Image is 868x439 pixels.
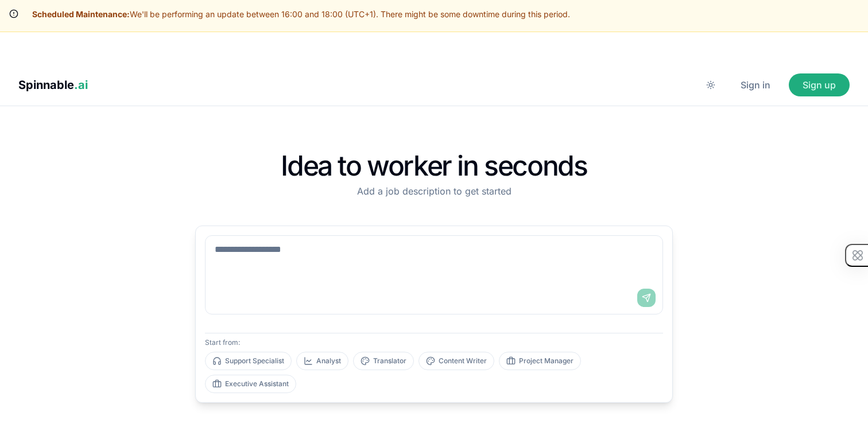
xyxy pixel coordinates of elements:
[699,73,722,96] button: Switch to dark mode
[18,78,88,92] span: Spinnable
[499,352,581,370] button: Project Manager
[195,184,673,198] p: Add a job description to get started
[32,9,130,19] strong: Scheduled Maintenance:
[205,375,296,393] button: Executive Assistant
[727,73,784,96] button: Sign in
[789,73,850,96] button: Sign up
[296,352,348,370] button: Analyst
[205,338,663,347] p: Start from:
[74,78,88,92] span: .ai
[353,352,414,370] button: Translator
[195,152,673,180] h1: Idea to worker in seconds
[16,9,570,20] div: We'll be performing an update between 16:00 and 18:00 (UTC+1). There might be some downtime durin...
[418,352,494,370] button: Content Writer
[205,352,292,370] button: Support Specialist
